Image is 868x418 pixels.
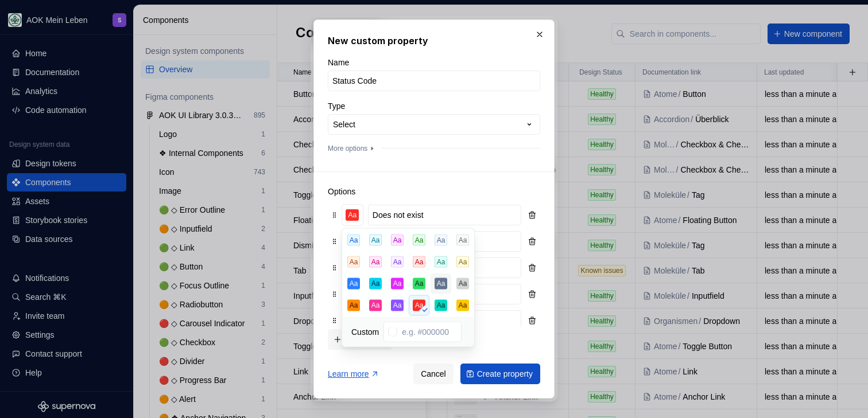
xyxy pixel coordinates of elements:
[435,300,448,311] div: Aa
[347,300,361,311] div: Aa
[328,186,540,197] h3: Options
[435,278,448,290] div: Aa
[452,230,473,251] button: Aa
[328,368,379,380] a: Learn more
[343,252,364,272] button: Aa
[456,256,470,268] div: Aa
[391,256,404,268] div: Aa
[413,278,426,290] div: Aa
[365,295,386,316] button: Aa
[456,300,470,311] div: Aa
[435,256,448,268] div: Aa
[343,295,364,316] button: Aa
[387,230,408,251] button: Aa
[452,295,473,316] button: Aa
[369,300,382,311] div: Aa
[456,235,470,246] div: Aa
[365,230,386,251] button: Aa
[431,274,451,294] button: Aa
[477,368,533,380] span: Create property
[397,322,462,342] input: e.g. #000000
[343,230,364,251] button: Aa
[347,235,361,246] div: Aa
[409,295,429,316] button: Aa
[387,252,408,272] button: Aa
[365,274,386,294] button: Aa
[421,368,446,380] span: Cancel
[431,295,451,316] button: Aa
[409,274,429,294] button: Aa
[347,256,361,268] div: Aa
[435,235,448,246] div: Aa
[343,274,364,294] button: Aa
[369,278,382,290] div: Aa
[413,256,426,268] div: Aa
[456,278,470,290] div: Aa
[347,322,383,342] div: Custom
[328,144,377,153] button: More options
[413,300,426,311] div: Aa
[452,252,473,272] button: Aa
[346,209,359,221] div: Aa
[328,57,349,68] label: Name
[328,329,392,350] button: New option
[391,278,404,290] div: Aa
[347,278,361,290] div: Aa
[431,252,451,272] button: Aa
[328,34,540,48] h2: New custom property
[413,364,454,384] button: Cancel
[460,364,540,384] button: Create property
[365,252,386,272] button: Aa
[387,295,408,316] button: Aa
[328,100,345,112] label: Type
[409,252,429,272] button: Aa
[413,235,426,246] div: Aa
[342,205,363,225] button: Aa
[387,274,408,294] button: Aa
[452,274,473,294] button: Aa
[369,235,382,246] div: Aa
[391,300,404,311] div: Aa
[431,230,451,251] button: Aa
[409,230,429,251] button: Aa
[369,256,382,268] div: Aa
[391,235,404,246] div: Aa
